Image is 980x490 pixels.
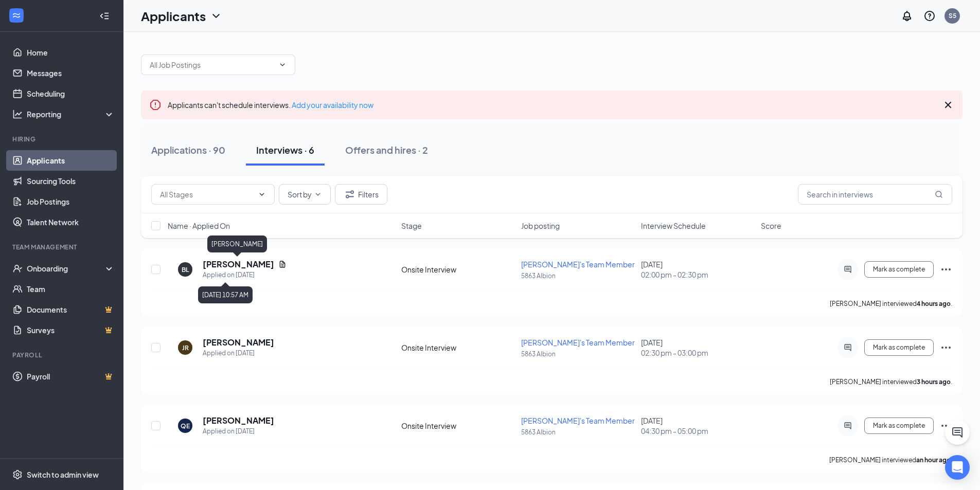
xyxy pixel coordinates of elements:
[278,61,287,69] svg: ChevronDown
[917,300,951,307] b: 4 hours ago
[521,350,635,358] p: 5863 Albion
[99,11,110,21] svg: Collapse
[182,343,189,352] div: JR
[27,191,115,212] a: Job Postings
[168,221,230,231] span: Name · Applied On
[521,221,560,231] span: Job posting
[27,299,115,320] a: DocumentsCrown
[401,421,515,431] div: Onsite Interview
[278,260,287,268] svg: Document
[203,337,274,348] h5: [PERSON_NAME]
[945,455,970,480] div: Open Intercom Messenger
[641,221,706,231] span: Interview Schedule
[641,259,755,280] div: [DATE]
[168,100,373,110] span: Applicants can't schedule interviews.
[641,337,755,358] div: [DATE]
[11,10,22,21] svg: WorkstreamLogo
[149,99,162,111] svg: Error
[641,348,755,358] span: 02:30 pm - 03:00 pm
[842,265,854,274] svg: ActiveChat
[829,456,952,464] p: [PERSON_NAME] interviewed .
[842,422,854,430] svg: ActiveChat
[203,259,274,270] h5: [PERSON_NAME]
[345,143,428,156] div: Offers and hires · 2
[401,342,515,353] div: Onsite Interview
[873,344,925,351] span: Mark as complete
[198,286,253,303] div: [DATE] 10:57 AM
[335,184,387,205] button: Filter Filters
[258,190,266,198] svg: ChevronDown
[27,469,99,480] div: Switch to admin view
[521,271,635,280] p: 5863 Albion
[344,188,356,201] svg: Filter
[314,190,322,198] svg: ChevronDown
[27,42,115,63] a: Home
[27,109,115,119] div: Reporting
[151,143,225,156] div: Applications · 90
[181,422,190,430] div: QE
[521,428,635,437] p: 5863 Albion
[940,263,952,276] svg: Ellipses
[873,266,925,273] span: Mark as complete
[864,418,934,434] button: Mark as complete
[401,264,515,275] div: Onsite Interview
[401,221,422,231] span: Stage
[916,456,951,464] b: an hour ago
[27,150,115,171] a: Applicants
[12,135,113,143] div: Hiring
[27,171,115,191] a: Sourcing Tools
[27,320,115,340] a: SurveysCrown
[940,420,952,432] svg: Ellipses
[864,261,934,278] button: Mark as complete
[641,426,755,436] span: 04:30 pm - 05:00 pm
[203,426,274,437] div: Applied on [DATE]
[798,184,952,205] input: Search in interviews
[923,10,936,22] svg: QuestionInfo
[935,190,943,198] svg: MagnifyingGlass
[873,422,925,429] span: Mark as complete
[203,270,287,280] div: Applied on [DATE]
[27,83,115,104] a: Scheduling
[901,10,913,22] svg: Notifications
[761,221,781,231] span: Score
[12,469,23,480] svg: Settings
[940,341,952,354] svg: Ellipses
[203,415,274,426] h5: [PERSON_NAME]
[830,299,952,308] p: [PERSON_NAME] interviewed .
[203,348,274,358] div: Applied on [DATE]
[27,263,106,274] div: Onboarding
[641,269,755,280] span: 02:00 pm - 02:30 pm
[521,416,635,425] span: [PERSON_NAME]'s Team Member
[27,212,115,232] a: Talent Network
[864,339,934,356] button: Mark as complete
[27,279,115,299] a: Team
[12,243,113,251] div: Team Management
[949,11,956,20] div: S5
[210,10,222,22] svg: ChevronDown
[641,415,755,436] div: [DATE]
[942,99,954,111] svg: Cross
[182,265,189,274] div: BL
[951,426,964,439] svg: ChatActive
[292,100,373,110] a: Add your availability now
[12,351,113,359] div: Payroll
[160,189,254,200] input: All Stages
[27,366,115,387] a: PayrollCrown
[150,59,274,70] input: All Job Postings
[521,260,635,269] span: [PERSON_NAME]'s Team Member
[279,184,331,205] button: Sort byChevronDown
[12,109,23,119] svg: Analysis
[830,377,952,386] p: [PERSON_NAME] interviewed .
[27,63,115,83] a: Messages
[256,143,314,156] div: Interviews · 6
[945,420,970,445] button: ChatActive
[521,338,635,347] span: [PERSON_NAME]'s Team Member
[917,378,951,386] b: 3 hours ago
[288,191,312,198] span: Sort by
[842,343,854,352] svg: ActiveChat
[141,7,206,25] h1: Applicants
[207,235,267,252] div: [PERSON_NAME]
[12,263,23,274] svg: UserCheck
